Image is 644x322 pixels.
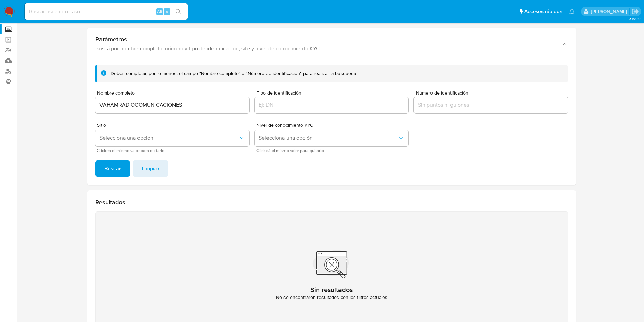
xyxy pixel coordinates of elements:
span: Alt [157,8,162,15]
span: Accesos rápidos [524,8,562,15]
a: Notificaciones [569,9,575,14]
span: 3.160.0 [629,16,641,21]
input: Buscar usuario o caso... [25,7,188,16]
span: s [166,8,168,15]
a: Salir [632,8,639,15]
button: search-icon [171,7,185,16]
p: ivonne.perezonofre@mercadolibre.com.mx [591,8,629,15]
